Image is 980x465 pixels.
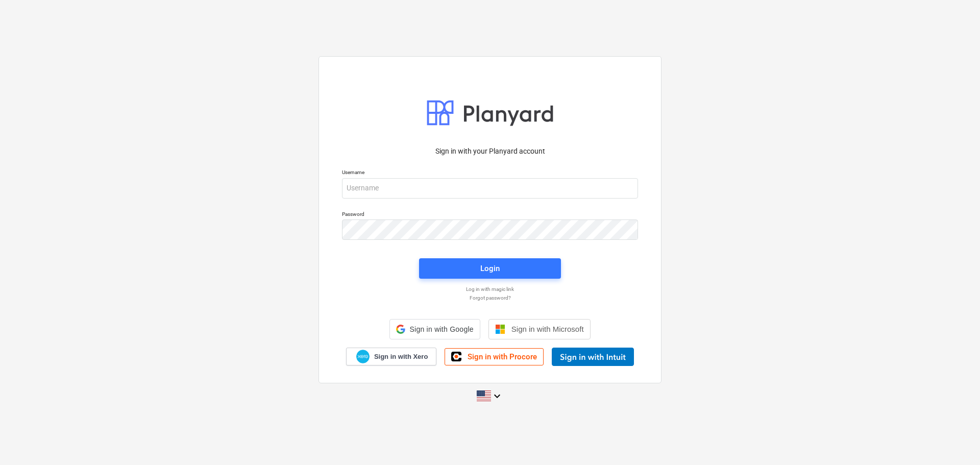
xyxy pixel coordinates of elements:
span: Sign in with Xero [374,352,428,361]
a: Sign in with Xero [346,348,437,365]
a: Log in with magic link [337,286,643,292]
p: Username [342,169,638,178]
span: Sign in with Google [409,325,473,333]
p: Sign in with your Planyard account [342,146,638,157]
img: Microsoft logo [495,324,505,334]
div: Sign in with Google [389,319,480,339]
span: Sign in with Microsoft [511,325,584,333]
button: Login [419,258,561,279]
i: keyboard_arrow_down [491,390,503,402]
input: Username [342,178,638,199]
div: Login [480,262,500,275]
span: Sign in with Procore [468,352,537,361]
a: Forgot password? [337,295,643,301]
p: Password [342,211,638,219]
a: Sign in with Procore [445,348,544,365]
img: Xero logo [356,350,370,363]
